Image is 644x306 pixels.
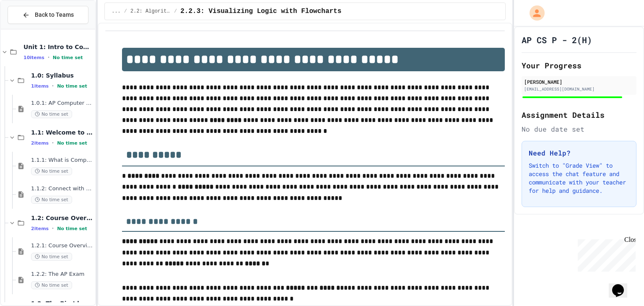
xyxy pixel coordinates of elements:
span: 1.1.2: Connect with Your World [31,185,93,192]
p: Switch to "Grade View" to access the chat feature and communicate with your teacher for help and ... [529,161,629,195]
span: No time set [53,55,83,60]
span: No time set [31,253,72,261]
span: 1.2.2: The AP Exam [31,271,93,278]
span: 2.2.3: Visualizing Logic with Flowcharts [180,6,341,16]
span: • [52,225,54,232]
button: Back to Teams [8,6,88,24]
span: / [174,8,177,15]
div: [PERSON_NAME] [524,78,634,86]
span: 1.2: Course Overview and the AP Exam [31,214,93,222]
span: ... [112,8,121,15]
span: No time set [57,140,87,146]
span: 1.2.1: Course Overview [31,242,93,249]
h2: Your Progress [522,60,636,71]
span: Back to Teams [35,10,74,19]
h3: Need Help? [529,148,629,158]
h1: AP CS P - 2(H) [522,34,592,46]
span: / [124,8,127,15]
h2: Assignment Details [522,109,636,121]
div: No due date set [522,124,636,134]
span: 1.0: Syllabus [31,72,93,79]
iframe: chat widget [574,236,636,272]
span: No time set [31,196,72,204]
span: No time set [57,83,87,89]
span: No time set [31,281,72,289]
span: 10 items [23,55,44,60]
iframe: chat widget [609,272,636,298]
span: 1.0.1: AP Computer Science Principles in Python Course Syllabus [31,100,93,107]
div: Chat with us now!Close [3,3,58,53]
span: No time set [31,167,72,175]
span: 2 items [31,140,49,146]
span: • [52,140,54,146]
span: 1 items [31,83,49,89]
span: No time set [57,226,87,231]
span: No time set [31,110,72,118]
div: [EMAIL_ADDRESS][DOMAIN_NAME] [524,86,634,92]
div: My Account [521,3,547,23]
span: • [48,54,49,61]
span: • [52,83,54,89]
span: 2 items [31,226,49,231]
span: 2.2: Algorithms - from Pseudocode to Flowcharts [130,8,171,15]
span: Unit 1: Intro to Computer Science [23,43,93,51]
span: 1.1.1: What is Computer Science? [31,157,93,164]
span: 1.1: Welcome to Computer Science [31,129,93,136]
